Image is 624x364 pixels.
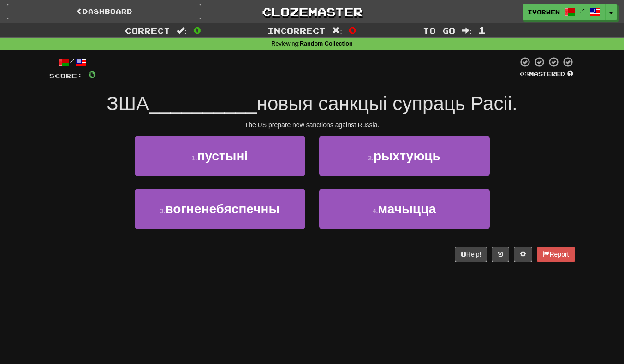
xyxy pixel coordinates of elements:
[149,93,257,114] span: __________
[478,24,486,35] span: 1
[49,72,83,80] span: Score:
[107,93,149,114] span: ЗША
[332,27,342,35] span: :
[257,93,517,114] span: новыя санкцыі супраць Расіі.
[197,149,248,163] span: пустыні
[319,189,490,229] button: 4.мачыцца
[374,149,440,163] span: рыхтуюць
[125,26,170,35] span: Correct
[177,27,187,35] span: :
[373,207,378,215] small: 4 .
[528,8,560,16] span: ivorwen
[49,120,575,129] div: The US prepare new sanctions against Russia.
[518,70,575,78] div: Mastered
[368,154,374,162] small: 2 .
[580,7,585,14] span: /
[523,4,606,20] a: ivorwen /
[88,69,96,80] span: 0
[349,24,357,35] span: 0
[7,4,201,19] a: Dashboard
[455,247,487,262] button: Help!
[215,4,409,20] a: Clozemaster
[319,136,490,176] button: 2.рыхтуюць
[492,247,509,262] button: Round history (alt+y)
[49,56,96,68] div: /
[378,202,436,216] span: мачыцца
[193,24,201,35] span: 0
[160,207,166,215] small: 3 .
[462,27,472,35] span: :
[520,70,529,77] span: 0 %
[267,26,326,35] span: Incorrect
[300,41,353,47] strong: Random Collection
[135,189,305,229] button: 3.вогненебяспечны
[537,247,575,262] button: Report
[192,154,197,162] small: 1 .
[135,136,305,176] button: 1.пустыні
[423,26,455,35] span: To go
[165,202,279,216] span: вогненебяспечны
